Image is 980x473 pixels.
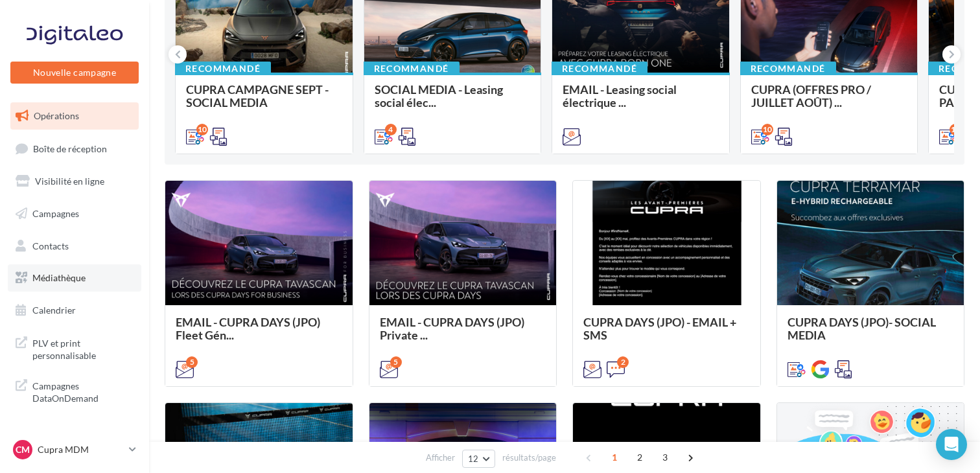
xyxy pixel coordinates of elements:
span: Campagnes DataOnDemand [32,377,134,405]
div: 5 [390,356,402,368]
div: Recommandé [740,62,836,76]
span: Afficher [426,452,455,464]
span: CUPRA CAMPAGNE SEPT - SOCIAL MEDIA [186,82,329,110]
span: PLV et print personnalisable [32,334,134,362]
div: 11 [950,124,961,135]
span: EMAIL - CUPRA DAYS (JPO) Private ... [380,315,524,342]
div: Recommandé [175,62,271,76]
span: SOCIAL MEDIA - Leasing social élec... [375,82,503,110]
span: CUPRA DAYS (JPO)- SOCIAL MEDIA [787,315,936,342]
span: Boîte de réception [33,143,107,154]
div: 4 [385,124,397,135]
button: Nouvelle campagne [10,62,139,84]
a: Boîte de réception [8,135,141,163]
a: PLV et print personnalisable [8,329,141,367]
div: Recommandé [364,62,460,76]
a: Contacts [8,233,141,260]
span: 12 [468,454,479,464]
a: Visibilité en ligne [8,168,141,195]
a: Campagnes DataOnDemand [8,372,141,410]
span: Opérations [34,110,79,121]
span: EMAIL - CUPRA DAYS (JPO) Fleet Gén... [176,315,320,342]
span: CUPRA DAYS (JPO) - EMAIL + SMS [583,315,736,342]
span: EMAIL - Leasing social électrique ... [563,82,677,110]
p: Cupra MDM [38,443,124,456]
div: Open Intercom Messenger [936,429,967,460]
span: Calendrier [32,305,76,316]
a: Médiathèque [8,264,141,292]
div: 2 [617,356,629,368]
span: CUPRA (OFFRES PRO / JUILLET AOÛT) ... [751,82,871,110]
span: Visibilité en ligne [35,176,104,187]
span: résultats/page [502,452,556,464]
div: 10 [762,124,773,135]
div: 10 [196,124,208,135]
a: Calendrier [8,297,141,324]
span: 3 [655,447,675,468]
span: CM [16,443,30,456]
span: Contacts [32,240,69,251]
span: Médiathèque [32,272,86,283]
div: 5 [186,356,198,368]
a: CM Cupra MDM [10,437,139,462]
span: 2 [629,447,650,468]
a: Opérations [8,102,141,130]
span: 1 [604,447,625,468]
div: Recommandé [552,62,647,76]
span: Campagnes [32,208,79,219]
button: 12 [462,450,495,468]
a: Campagnes [8,200,141,227]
